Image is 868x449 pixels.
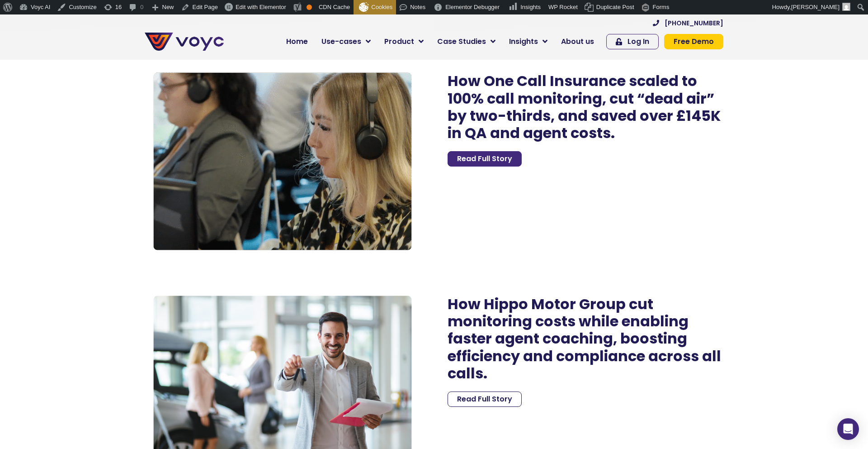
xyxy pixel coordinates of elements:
span: Read Full Story [457,155,512,162]
span: Case Studies [437,36,486,47]
span: Insights [520,4,541,10]
a: Product [377,33,430,51]
a: Case Studies [430,33,502,51]
a: Home [279,33,315,51]
a: Read Full Story [448,392,522,407]
span: Home [286,36,308,47]
a: Read Full Story [448,151,522,167]
a: About us [554,33,601,51]
span: Free Demo [674,38,714,45]
a: Log In [606,34,659,49]
span: Log In [627,38,649,45]
h2: How Hippo Motor Group cut monitoring costs while enabling faster agent coaching, boosting efficie... [448,296,723,382]
span: Product [384,36,414,47]
a: Insights [502,33,554,51]
h2: How One Call Insurance scaled to 100% call monitoring, cut “dead air” by two-thirds, and saved ov... [448,72,723,142]
a: Free Demo [664,34,723,49]
a: [PHONE_NUMBER] [653,20,723,26]
span: Insights [509,36,538,47]
div: Open Intercom Messenger [837,418,859,440]
span: Use-cases [321,36,361,47]
a: Use-cases [315,33,377,51]
span: Edit with Elementor [236,4,286,10]
span: About us [561,36,594,47]
img: voyc-full-logo [145,33,224,51]
span: [PHONE_NUMBER] [665,20,723,26]
span: Read Full Story [457,396,512,403]
div: OK [307,5,312,10]
span: [PERSON_NAME] [791,4,840,10]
